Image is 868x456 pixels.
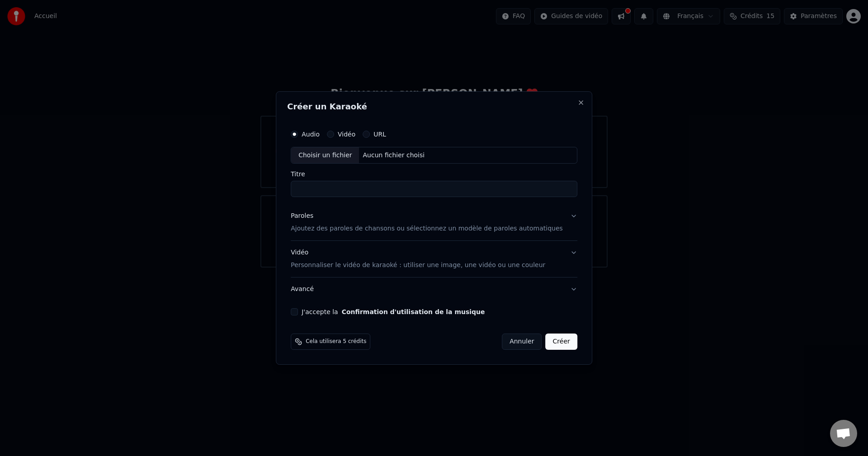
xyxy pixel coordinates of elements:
[291,241,577,277] button: VidéoPersonnaliser le vidéo de karaoké : utiliser une image, une vidéo ou une couleur
[338,131,355,137] label: Vidéo
[291,212,313,221] div: Paroles
[342,309,485,315] button: J'accepte la
[291,147,359,164] div: Choisir un fichier
[302,309,485,315] label: J'accepte la
[291,205,577,241] button: ParolesAjoutez des paroles de chansons ou sélectionnez un modèle de paroles automatiques
[291,225,563,234] p: Ajoutez des paroles de chansons ou sélectionnez un modèle de paroles automatiques
[306,338,366,345] span: Cela utilisera 5 crédits
[373,131,386,137] label: URL
[287,103,581,111] h2: Créer un Karaoké
[291,249,545,270] div: Vidéo
[291,261,545,270] p: Personnaliser le vidéo de karaoké : utiliser une image, une vidéo ou une couleur
[291,277,577,301] button: Avancé
[302,131,320,137] label: Audio
[291,171,577,178] label: Titre
[502,334,542,350] button: Annuler
[359,151,429,160] div: Aucun fichier choisi
[546,334,577,350] button: Créer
